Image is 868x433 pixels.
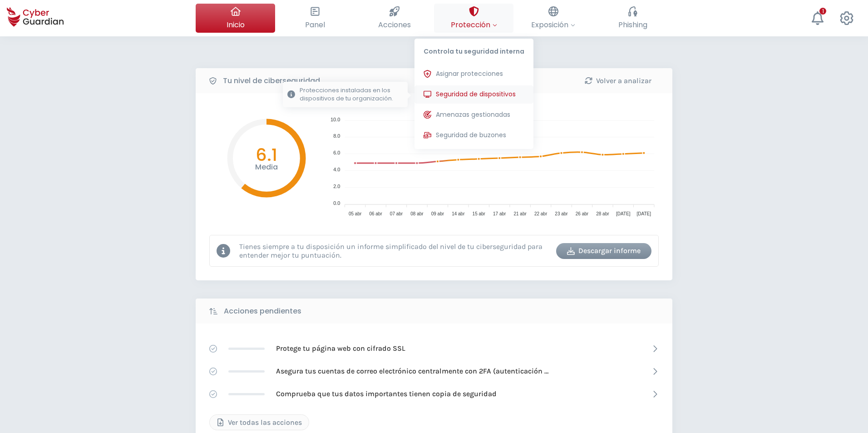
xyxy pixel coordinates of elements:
button: Volver a analizar [570,73,666,89]
tspan: 06 abr [369,211,382,216]
span: Acciones [378,19,411,30]
tspan: 14 abr [452,211,465,216]
tspan: 6.0 [333,150,340,155]
span: Seguridad de buzones [436,130,506,140]
tspan: [DATE] [616,211,631,216]
p: Controla tu seguridad interna [414,39,533,60]
button: Seguridad de buzones [414,126,533,144]
tspan: 15 abr [473,211,486,216]
span: Phishing [618,19,647,30]
span: Seguridad de dispositivos [436,90,516,99]
tspan: [DATE] [637,211,651,216]
div: 1 [819,8,826,15]
tspan: 22 abr [534,211,547,216]
button: Asignar protecciones [414,65,533,83]
button: Inicio [196,4,275,33]
tspan: 08 abr [410,211,424,216]
div: Ver todas las acciones [217,417,302,428]
span: Asignar protecciones [436,69,503,79]
button: Seguridad de dispositivosProtecciones instaladas en los dispositivos de tu organización. [414,85,533,104]
b: Acciones pendientes [224,306,301,317]
span: Panel [305,19,325,30]
div: Volver a analizar [577,75,659,86]
button: Amenazas gestionadas [414,106,533,124]
tspan: 21 abr [513,211,527,216]
tspan: 0.0 [333,200,340,206]
button: Descargar informe [556,243,651,259]
p: Asegura tus cuentas de correo electrónico centralmente con 2FA (autenticación de doble factor) [276,366,548,376]
tspan: 4.0 [333,167,340,172]
button: Acciones [355,4,434,33]
tspan: 07 abr [390,211,403,216]
p: Protecciones instaladas en los dispositivos de tu organización. [300,86,403,103]
span: Protección [451,19,497,30]
p: Protege tu página web con cifrado SSL [276,343,405,353]
p: Tienes siempre a tu disposición un informe simplificado del nivel de tu ciberseguridad para enten... [239,242,549,259]
span: Inicio [227,19,245,30]
button: ProtecciónControla tu seguridad internaAsignar proteccionesSeguridad de dispositivosProtecciones ... [434,4,513,33]
tspan: 8.0 [333,133,340,139]
span: Exposición [531,19,575,30]
tspan: 23 abr [555,211,568,216]
tspan: 09 abr [431,211,444,216]
tspan: 28 abr [596,211,609,216]
tspan: 26 abr [576,211,589,216]
button: Ver todas las acciones [209,414,309,430]
tspan: 2.0 [333,184,340,189]
span: Amenazas gestionadas [436,110,510,119]
tspan: 05 abr [349,211,362,216]
button: Exposición [513,4,593,33]
tspan: 17 abr [493,211,506,216]
p: Comprueba que tus datos importantes tienen copia de seguridad [276,389,497,399]
b: Tu nivel de ciberseguridad [223,75,320,86]
div: Descargar informe [563,245,645,256]
button: Phishing [593,4,672,33]
tspan: 10.0 [330,117,340,122]
button: Panel [275,4,355,33]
